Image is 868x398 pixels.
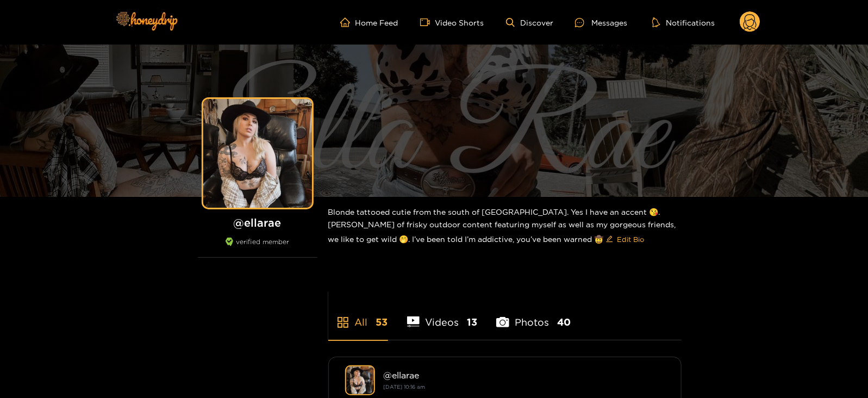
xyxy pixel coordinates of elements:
[420,17,484,27] a: Video Shorts
[340,17,398,27] a: Home Feed
[336,316,349,329] span: appstore
[198,216,317,229] h1: @ ellarae
[198,238,317,258] div: verified member
[407,291,478,340] li: Videos
[420,17,435,27] span: video-camera
[328,291,388,340] li: All
[557,315,571,329] span: 40
[384,370,665,380] div: @ ellarae
[617,234,645,245] span: Edit Bio
[328,197,682,257] div: Blonde tattooed cutie from the south of [GEOGRAPHIC_DATA]. Yes I have an accent 😘. [PERSON_NAME] ...
[384,384,426,390] small: [DATE] 10:16 am
[467,315,477,329] span: 13
[345,365,375,395] img: ellarae
[376,315,388,329] span: 53
[606,235,613,244] span: edit
[506,18,553,27] a: Discover
[649,17,718,28] button: Notifications
[496,291,571,340] li: Photos
[340,17,355,27] span: home
[575,16,627,29] div: Messages
[604,231,647,248] button: editEdit Bio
